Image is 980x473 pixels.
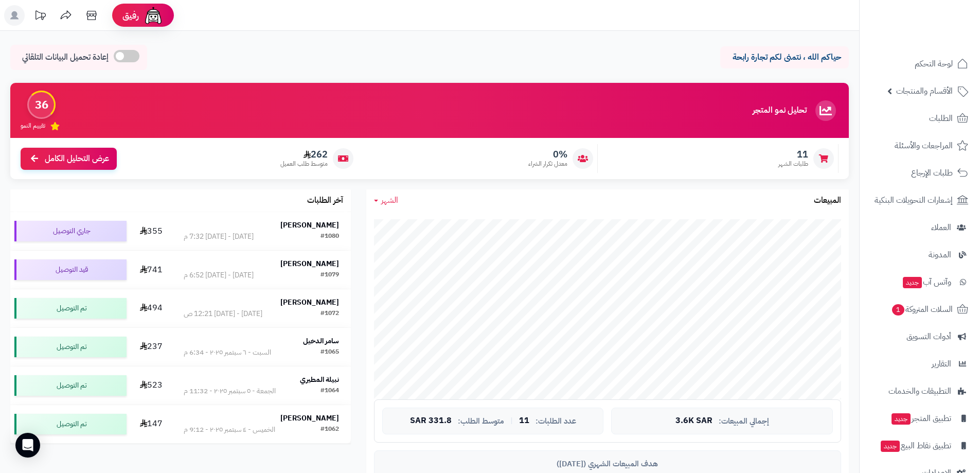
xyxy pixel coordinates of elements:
h3: تحليل نمو المتجر [753,106,807,115]
span: 1 [892,304,904,316]
td: 741 [131,251,172,289]
div: تم التوصيل [14,337,127,357]
span: جديد [903,277,922,288]
span: 11 [778,149,808,160]
span: متوسط الطلب: [458,417,504,426]
strong: [PERSON_NAME] [280,258,339,269]
span: إجمالي المبيعات: [719,417,769,426]
span: التقارير [932,357,951,371]
div: قيد التوصيل [14,259,127,280]
span: 3.6K SAR [675,416,712,426]
div: هدف المبيعات الشهري ([DATE]) [382,459,833,469]
a: العملاء [866,215,974,240]
span: طلبات الإرجاع [911,166,953,180]
span: وآتس آب [902,275,951,289]
strong: سامر الدخيل [303,336,339,346]
span: معدل تكرار الشراء [528,160,567,168]
span: السلات المتروكة [891,302,953,317]
div: #1079 [320,270,339,281]
a: تحديثات المنصة [27,5,53,28]
span: إشعارات التحويلات البنكية [875,193,953,207]
h3: آخر الطلبات [307,196,343,205]
a: الشهر [374,195,398,206]
div: تم التوصيل [14,298,127,319]
strong: [PERSON_NAME] [280,297,339,308]
span: تطبيق المتجر [890,411,951,426]
span: التطبيقات والخدمات [888,384,951,398]
p: حياكم الله ، نتمنى لكم تجارة رابحة [728,51,841,63]
div: #1062 [320,425,339,435]
a: إشعارات التحويلات البنكية [866,188,974,213]
a: تطبيق المتجرجديد [866,406,974,431]
div: السبت - ٦ سبتمبر ٢٠٢٥ - 6:34 م [184,347,271,358]
span: طلبات الشهر [778,160,808,168]
strong: نبيلة المطيري [300,374,339,385]
td: 355 [131,212,172,250]
a: وآتس آبجديد [866,270,974,294]
span: عرض التحليل الكامل [45,153,109,165]
div: تم التوصيل [14,414,127,434]
a: عرض التحليل الكامل [21,148,117,170]
span: الشهر [381,194,398,206]
strong: [PERSON_NAME] [280,220,339,231]
span: المدونة [929,248,951,262]
span: متوسط طلب العميل [280,160,328,168]
div: الجمعة - ٥ سبتمبر ٢٠٢٥ - 11:32 م [184,386,276,396]
td: 494 [131,289,172,327]
a: لوحة التحكم [866,51,974,76]
span: أدوات التسويق [906,329,951,344]
span: المراجعات والأسئلة [895,138,953,153]
a: المراجعات والأسئلة [866,133,974,158]
span: تقييم النمو [21,121,45,130]
a: التطبيقات والخدمات [866,379,974,404]
span: رفيق [122,9,139,22]
span: 262 [280,149,328,160]
span: جديد [892,413,911,425]
strong: [PERSON_NAME] [280,413,339,424]
td: 237 [131,328,172,366]
span: الطلبات [929,111,953,126]
span: 11 [519,416,529,426]
a: المدونة [866,242,974,267]
div: [DATE] - [DATE] 7:32 م [184,232,254,242]
a: التقارير [866,352,974,376]
span: 331.8 SAR [410,416,452,426]
span: عدد الطلبات: [536,417,576,426]
a: أدوات التسويق [866,324,974,349]
div: جاري التوصيل [14,221,127,241]
span: إعادة تحميل البيانات التلقائي [22,51,109,63]
a: الطلبات [866,106,974,131]
span: تطبيق نقاط البيع [880,439,951,453]
td: 523 [131,366,172,405]
div: #1080 [320,232,339,242]
div: #1065 [320,347,339,358]
div: الخميس - ٤ سبتمبر ٢٠٢٥ - 9:12 م [184,425,275,435]
span: الأقسام والمنتجات [896,84,953,98]
div: #1072 [320,309,339,319]
div: Open Intercom Messenger [15,433,40,458]
span: | [510,417,513,425]
span: جديد [881,441,900,452]
a: تطبيق نقاط البيعجديد [866,433,974,458]
img: logo-2.png [910,8,970,29]
a: طلبات الإرجاع [866,161,974,185]
span: 0% [528,149,567,160]
div: تم التوصيل [14,375,127,396]
a: السلات المتروكة1 [866,297,974,322]
img: ai-face.png [143,5,164,26]
span: العملاء [931,220,951,235]
div: [DATE] - [DATE] 6:52 م [184,270,254,281]
h3: المبيعات [814,196,841,205]
div: [DATE] - [DATE] 12:21 ص [184,309,262,319]
span: لوحة التحكم [915,57,953,71]
td: 147 [131,405,172,443]
div: #1064 [320,386,339,396]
